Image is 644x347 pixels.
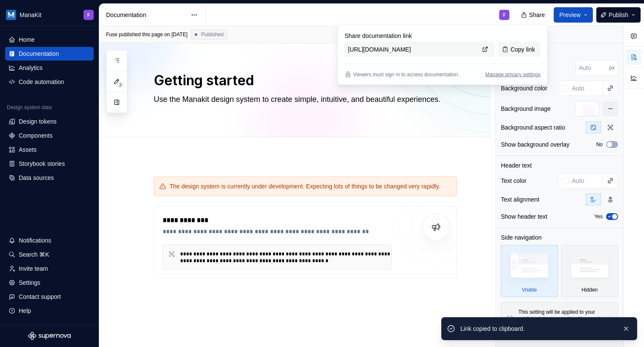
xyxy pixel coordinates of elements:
[19,264,48,273] div: Invite team
[5,276,94,289] a: Settings
[501,233,542,242] div: Side navigation
[19,117,57,126] div: Design tokens
[501,161,532,170] div: Header text
[19,64,43,72] div: Analytics
[87,12,90,18] div: F
[152,70,455,91] textarea: Getting started
[19,292,61,301] div: Contact support
[498,42,540,57] button: Copy link
[569,173,603,188] input: Auto
[510,45,535,54] span: Copy link
[561,245,618,297] div: Hidden
[345,32,494,40] p: Share documentation link
[501,123,565,132] div: Background aspect ratio
[170,182,451,191] div: The design system is currently under development. Expecting lots of things to be changed very rap...
[609,11,628,19] span: Publish
[5,304,94,318] button: Help
[594,213,603,220] label: Yes
[19,307,31,315] div: Help
[575,60,609,75] input: Auto
[5,157,94,171] a: Storybook stories
[5,143,94,156] a: Assets
[501,195,539,204] div: Text alignment
[106,11,187,19] div: Documentation
[19,49,59,58] div: Documentation
[353,71,459,78] p: Viewers must sign in to access documentation.
[529,11,545,19] span: Share
[5,47,94,61] a: Documentation
[5,248,94,261] button: Search ⌘K
[19,78,64,86] div: Code automation
[596,7,641,23] button: Publish
[6,10,16,20] img: 444e3117-43a1-4503-92e6-3e31d1175a78.png
[5,290,94,304] button: Contact support
[201,31,224,38] span: Published
[517,7,550,23] button: Share
[5,33,94,46] a: Home
[5,115,94,128] a: Design tokens
[503,12,506,18] div: F
[5,75,94,89] a: Code automation
[19,35,34,44] div: Home
[19,131,52,140] div: Components
[596,141,603,148] label: No
[19,250,49,259] div: Search ⌘K
[501,245,558,297] div: Visible
[501,140,569,149] div: Show background overlay
[554,7,593,23] button: Preview
[581,286,598,293] div: Hidden
[5,61,94,75] a: Analytics
[5,234,94,247] button: Notifications
[117,81,124,88] span: 3
[19,236,51,245] div: Notifications
[559,11,581,19] span: Preview
[19,278,40,287] div: Settings
[7,104,52,111] div: Design system data
[19,145,37,154] div: Assets
[106,31,118,38] span: Fuse
[119,31,187,38] div: published this page on [DATE]
[5,171,94,185] a: Data sources
[19,159,65,168] div: Storybook stories
[569,81,603,96] input: Auto
[152,93,455,116] textarea: Use the Manakit design system to create simple, intuitive, and beautiful experiences.
[5,129,94,142] a: Components
[460,324,615,333] div: Link copied to clipboard.
[501,176,526,185] div: Text color
[19,173,54,182] div: Data sources
[501,212,547,221] div: Show header text
[486,71,540,78] button: Manage privacy settings
[609,64,615,71] p: px
[2,6,97,24] button: ManaKitF
[501,84,547,93] div: Background color
[501,104,551,113] div: Background image
[522,286,537,293] div: Visible
[5,262,94,275] a: Invite team
[28,332,71,340] svg: Supernova Logo
[20,11,41,19] div: ManaKit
